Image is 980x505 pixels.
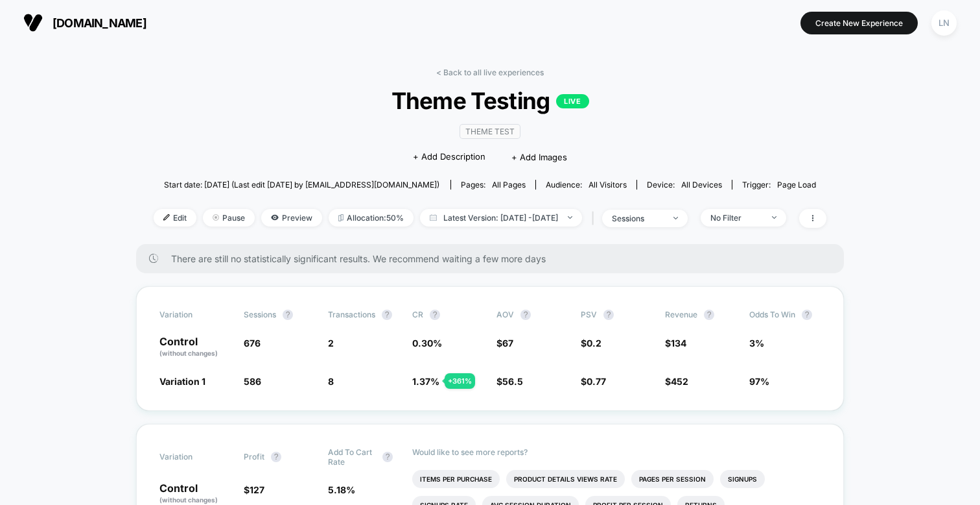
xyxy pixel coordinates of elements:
[159,310,231,320] span: Variation
[568,216,572,219] img: end
[502,376,523,387] span: 56.5
[244,310,276,319] span: Sessions
[720,470,765,488] li: Signups
[927,10,961,36] button: LN
[159,496,218,504] span: (without changes)
[581,310,597,319] span: PSV
[328,447,376,467] span: Add To Cart Rate
[171,253,818,264] span: There are still no statistically significant results. We recommend waiting a few more days
[203,209,255,227] span: Pause
[587,376,606,387] span: 0.77
[581,376,606,387] span: $
[412,338,442,349] span: 0.30 %
[800,12,918,34] button: Create New Experience
[671,338,686,349] span: 134
[159,336,231,358] p: Control
[496,376,523,387] span: $
[511,152,567,162] span: + Add Images
[665,310,697,319] span: Revenue
[665,376,688,387] span: $
[749,310,821,320] span: Odds to Win
[382,310,392,320] button: ?
[328,376,334,387] span: 8
[328,310,375,319] span: Transactions
[23,13,43,32] img: Visually logo
[445,373,475,389] div: + 361 %
[492,180,526,190] span: all pages
[412,470,500,488] li: Items Per Purchase
[460,124,520,139] span: Theme Test
[681,180,722,190] span: all devices
[244,484,264,495] span: $
[420,209,582,227] span: Latest Version: [DATE] - [DATE]
[163,214,170,221] img: edit
[710,213,762,223] div: No Filter
[213,214,219,221] img: end
[250,484,264,495] span: 127
[546,180,627,190] div: Audience:
[496,338,513,349] span: $
[382,452,393,462] button: ?
[496,310,514,319] span: AOV
[603,310,614,320] button: ?
[665,338,686,349] span: $
[164,180,439,190] span: Start date: [DATE] (Last edit [DATE] by [EMAIL_ADDRESS][DOMAIN_NAME])
[556,94,589,108] p: LIVE
[244,376,261,387] span: 586
[187,87,793,114] span: Theme Testing
[612,214,664,223] div: sessions
[777,180,816,190] span: Page Load
[159,376,205,387] span: Variation 1
[589,180,627,190] span: All Visitors
[159,349,218,357] span: (without changes)
[931,10,957,36] div: LN
[271,452,281,462] button: ?
[436,68,544,77] a: < Back to all live experiences
[802,310,812,320] button: ?
[283,310,293,320] button: ?
[673,217,678,219] img: end
[430,310,440,320] button: ?
[581,338,601,349] span: $
[587,338,601,349] span: 0.2
[506,470,625,488] li: Product Details Views Rate
[413,151,485,164] span: + Add Description
[412,310,423,319] span: CR
[328,484,355,495] span: 5.18 %
[749,338,764,349] span: 3%
[52,16,146,30] span: [DOMAIN_NAME]
[159,447,231,467] span: Variation
[159,483,231,505] p: Control
[671,376,688,387] span: 452
[261,209,322,227] span: Preview
[430,214,437,221] img: calendar
[338,214,344,221] img: rebalance
[502,338,513,349] span: 67
[704,310,714,320] button: ?
[19,12,150,33] button: [DOMAIN_NAME]
[154,209,196,227] span: Edit
[328,338,334,349] span: 2
[636,180,732,190] span: Device:
[461,180,526,190] div: Pages:
[749,376,769,387] span: 97%
[631,470,714,488] li: Pages Per Session
[329,209,414,227] span: Allocation: 50%
[742,180,816,190] div: Trigger:
[412,376,439,387] span: 1.37 %
[412,447,821,457] p: Would like to see more reports?
[520,310,531,320] button: ?
[589,209,602,228] span: |
[244,338,261,349] span: 676
[244,452,264,462] span: Profit
[772,216,776,219] img: end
